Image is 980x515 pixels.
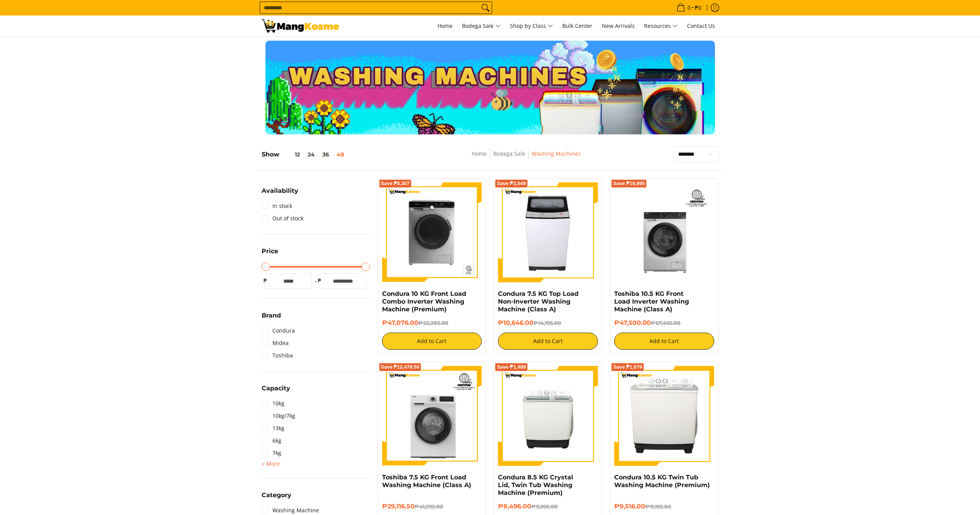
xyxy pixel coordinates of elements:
[347,15,719,36] nav: Main Menu
[262,188,298,194] span: Availability
[497,365,526,369] span: Save ₱1,499
[694,5,703,10] span: ₱0
[644,21,678,31] span: Resources
[686,5,692,10] span: 0
[382,182,482,282] img: Condura 10 KG Front Load Combo Inverter Washing Machine (Premium)
[262,410,295,422] a: 10kg/7kg
[614,474,710,489] a: Condura 10.5 KG Twin Tub Washing Machine (Premium)
[645,503,671,510] del: ₱11,195.00
[498,319,598,327] h6: ₱10,646.00
[304,151,319,158] button: 24
[498,367,598,465] img: Condura 8.5 KG Crystal Lid, Twin Tub Washing Machine (Premium)
[501,182,595,282] img: condura-7.5kg-topload-non-inverter-washing-machine-class-c-full-view-mang-kosme
[262,188,298,200] summary: Open
[683,15,719,36] a: Contact Us
[498,290,579,313] a: Condura 7.5 KG Top Load Non-Inverter Washing Machine (Class A)
[687,22,715,29] span: Contact Us
[319,151,333,158] button: 36
[333,151,348,158] button: 48
[415,149,637,167] nav: Breadcrumbs
[262,200,292,212] a: In stock
[382,319,482,327] h6: ₱47,076.00
[262,349,293,362] a: Toshiba
[381,181,410,186] span: Save ₱8,307
[462,21,501,31] span: Bodega Sale
[262,151,348,158] h5: Show
[602,22,635,29] span: New Arrivals
[381,365,420,369] span: Save ₱12,478.50
[262,312,281,324] summary: Open
[262,248,278,260] summary: Open
[506,15,557,36] a: Shop by Class
[382,503,482,510] h6: ₱29,116.50
[558,15,596,36] a: Bulk Center
[437,22,453,29] span: Home
[614,182,714,282] img: Toshiba 10.5 KG Front Load Inverter Washing Machine (Class A)
[674,3,704,12] span: •
[382,333,482,350] button: Add to Cart
[479,2,492,14] button: Search
[458,15,505,36] a: Bodega Sale
[262,422,284,434] a: 13kg
[262,492,291,504] summary: Open
[382,474,471,489] a: Toshiba 7.5 KG Front Load Washing Machine (Class A)
[382,290,466,313] a: Condura 10 KG Front Load Combo Inverter Washing Machine (Premium)
[614,290,689,313] a: Toshiba 10.5 KG Front Load Inverter Washing Machine (Class A)
[613,365,642,369] span: Save ₱1,679
[262,324,295,337] a: Condura
[279,151,304,158] button: 12
[262,19,339,33] img: Washing Machines l Mang Kosme: Home Appliances Warehouse Sale Partner
[262,385,290,397] summary: Open
[262,459,280,469] summary: Open
[614,333,714,350] button: Add to Cart
[493,150,525,157] a: Bodega Sale
[262,461,280,467] span: + More
[262,447,281,459] a: 7kg
[534,320,561,326] del: ₱14,195.00
[419,320,448,326] del: ₱55,383.00
[262,277,269,285] span: ₱
[562,22,592,29] span: Bulk Center
[262,248,278,254] span: Price
[472,150,487,157] a: Home
[598,15,639,36] a: New Arrivals
[640,15,682,36] a: Resources
[613,181,645,186] span: Save ₱19,995
[434,15,456,36] a: Home
[262,212,303,225] a: Out of stock
[262,492,291,498] span: Category
[614,503,714,510] h6: ₱9,516.00
[415,503,443,510] del: ₱41,595.00
[497,181,526,186] span: Save ₱3,549
[262,337,289,349] a: Midea
[498,333,598,350] button: Add to Cart
[262,397,284,410] a: 10kg
[316,277,324,285] span: ₱
[262,434,281,447] a: 6kg
[510,21,553,31] span: Shop by Class
[614,366,714,466] img: Condura 10.5 KG Twin Tub Washing Machine (Premium)
[498,503,598,510] h6: ₱8,496.00
[262,312,281,319] span: Brand
[614,319,714,327] h6: ₱47,500.00
[262,385,290,391] span: Capacity
[532,150,581,157] a: Washing Machines
[531,503,558,510] del: ₱9,995.00
[382,366,482,466] img: Toshiba 7.5 KG Front Load Washing Machine (Class A)
[651,320,680,326] del: ₱67,495.00
[498,474,573,496] a: Condura 8.5 KG Crystal Lid, Twin Tub Washing Machine (Premium)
